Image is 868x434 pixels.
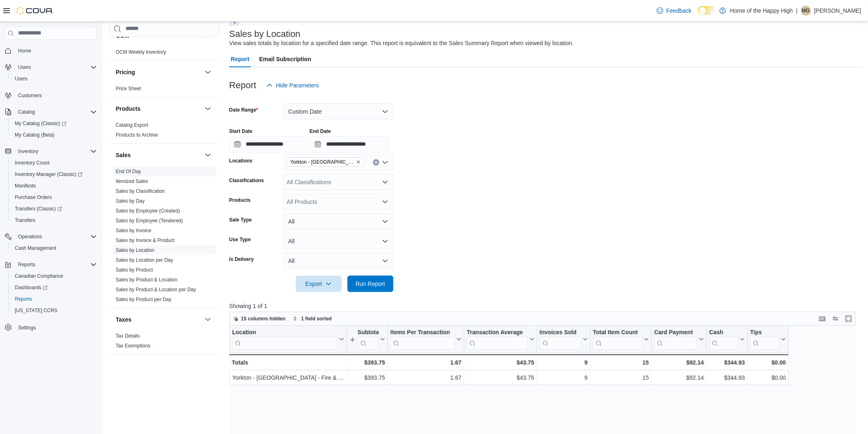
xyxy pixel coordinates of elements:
span: Settings [15,322,97,332]
input: Press the down key to open a popover containing a calendar. [229,136,308,153]
span: Canadian Compliance [11,271,97,281]
a: Itemized Sales [116,178,148,184]
a: Sales by Day [116,198,145,204]
a: Settings [15,323,39,333]
a: OCM Weekly Inventory [116,49,166,55]
span: Sales by Invoice & Product [116,237,174,244]
div: 9 [539,373,587,383]
p: | [796,6,798,16]
span: Inventory Manager (Classic) [15,171,82,178]
div: Machaela Gardner [801,6,811,16]
div: 9 [539,358,587,368]
span: Price Sheet [116,85,141,92]
span: Purchase Orders [15,194,52,201]
a: Sales by Classification [116,188,165,194]
span: My Catalog (Classic) [11,119,97,128]
div: $43.75 [467,373,534,383]
button: All [283,213,393,230]
button: Cash [709,329,745,349]
span: Transfers (Classic) [15,206,62,212]
a: Feedback [653,2,695,19]
span: Customers [18,92,42,99]
div: Card Payment [654,329,697,349]
div: 1.67 [391,373,462,383]
button: Purchase Orders [8,192,100,203]
button: My Catalog (Beta) [8,129,100,141]
a: Customers [15,91,45,101]
a: Users [11,74,31,84]
a: Manifests [11,181,39,191]
span: My Catalog (Classic) [15,120,66,127]
span: Purchase Orders [11,192,97,202]
a: Sales by Product [116,267,153,273]
div: View sales totals by location for a specified date range. This report is equivalent to the Sales ... [229,39,574,48]
a: Sales by Employee (Tendered) [116,218,183,224]
label: Products [229,197,251,203]
label: Classifications [229,177,264,184]
span: Tax Exemptions [116,343,151,349]
a: Cash Management [11,243,59,253]
div: $92.14 [654,373,704,383]
button: Customers [2,89,100,101]
span: Sales by Location per Day [116,257,173,263]
button: All [283,253,393,269]
span: Inventory Manager (Classic) [11,169,97,179]
div: $43.75 [467,358,534,368]
span: Users [15,62,97,72]
button: Reports [2,259,100,270]
div: Subtotal [358,329,379,336]
span: Reports [11,294,97,304]
span: Canadian Compliance [15,273,63,279]
span: 15 columns hidden [241,315,286,322]
button: Home [2,45,100,57]
div: Pricing [109,84,219,97]
span: My Catalog (Beta) [11,130,97,140]
button: Card Payment [654,329,704,349]
a: Dashboards [11,283,51,292]
div: OCM [109,47,219,60]
span: Sales by Location [116,247,155,254]
div: Tips [750,329,779,336]
button: Catalog [2,106,100,118]
h3: Products [116,105,141,113]
span: Inventory [15,146,97,156]
span: Sales by Product [116,267,153,273]
button: Clear input [373,159,379,166]
button: Inventory Count [8,157,100,169]
span: Customers [15,90,97,101]
span: Email Subscription [259,51,311,67]
a: Inventory Count [11,158,53,168]
button: Transfers [8,215,100,226]
a: Sales by Product & Location per Day [116,287,196,292]
a: My Catalog (Classic) [8,118,100,129]
span: Transfers (Classic) [11,204,97,214]
span: Dashboards [15,284,48,291]
div: Cash [709,329,738,336]
button: Settings [2,321,100,333]
button: Canadian Compliance [8,270,100,282]
a: Home [15,46,34,56]
div: $344.93 [709,358,745,368]
span: Home [18,48,31,54]
span: Transfers [15,217,35,224]
a: [US_STATE] CCRS [11,306,61,315]
div: Tips [750,329,779,349]
a: Dashboards [8,282,100,293]
div: Subtotal [358,329,379,349]
a: My Catalog (Classic) [11,119,70,128]
div: $0.00 [750,373,786,383]
button: Location [232,329,344,349]
span: MG [802,6,810,16]
input: Press the down key to open a popover containing a calendar. [310,136,388,153]
a: Catalog Export [116,122,148,128]
button: Sales [116,151,201,159]
span: Feedback [667,7,692,15]
span: Home [15,46,97,56]
h3: Sales [116,151,131,159]
button: Remove Yorkton - York Station - Fire & Flower from selection in this group [356,160,361,164]
button: OCM [203,31,213,41]
div: 15 [593,358,649,368]
h3: Pricing [116,68,135,76]
button: Pricing [203,67,213,77]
